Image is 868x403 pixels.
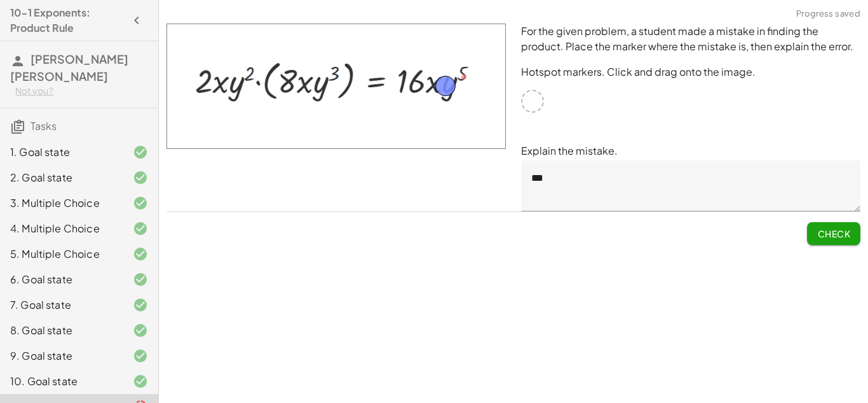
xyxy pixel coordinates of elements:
p: Explain the mistake. [521,143,860,159]
h4: 10-1 Exponents: Product Rule [10,5,125,36]
i: Task finished and correct. [133,195,148,211]
div: 10. Goal state [10,374,112,389]
i: Task finished and correct. [133,272,148,287]
div: 2. Goal state [10,170,112,185]
i: Task finished and correct. [133,170,148,185]
i: Task finished and correct. [133,221,148,236]
div: Not you? [15,85,148,97]
i: Task finished and correct. [133,374,148,389]
div: 6. Goal state [10,272,112,287]
i: Task finished and correct. [133,348,148,364]
div: 3. Multiple Choice [10,195,112,211]
div: 1. Goal state [10,145,112,160]
div: 5. Multiple Choice [10,246,112,262]
div: 9. Goal state [10,348,112,364]
i: Task finished and correct. [133,297,148,313]
span: Check [817,228,850,239]
i: Task finished and correct. [133,145,148,160]
p: For the given problem, a student made a mistake in finding the product. Place the marker where th... [521,24,860,54]
img: b42f739e0bd79d23067a90d0ea4ccfd2288159baac1bcee117f9be6b6edde5c4.png [166,24,506,149]
i: Task finished and correct. [133,323,148,338]
span: Progress saved [796,8,860,20]
div: 4. Multiple Choice [10,221,112,236]
span: [PERSON_NAME] [PERSON_NAME] [10,52,128,83]
span: Tasks [31,119,57,132]
div: 7. Goal state [10,297,112,313]
div: 8. Goal state [10,323,112,338]
i: Task finished and correct. [133,246,148,262]
p: Hotspot markers. Click and drag onto the image. [521,64,860,80]
button: Check [807,222,860,245]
